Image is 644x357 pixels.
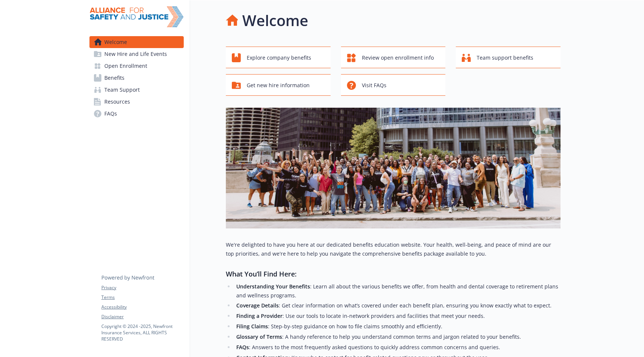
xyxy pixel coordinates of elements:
[234,301,561,310] li: : Get clear information on what’s covered under each benefit plan, ensuring you know exactly what...
[247,51,311,65] span: Explore company benefits
[234,332,561,341] li: : A handy reference to help you understand common terms and jargon related to your benefits.
[477,51,533,65] span: Team support benefits
[104,36,127,48] span: Welcome
[226,269,561,279] h3: What You’ll Find Here:
[234,282,561,300] li: : Learn all about the various benefits we offer, from health and dental coverage to retirement pl...
[89,36,184,48] a: Welcome
[104,60,147,72] span: Open Enrollment
[89,84,184,96] a: Team Support
[236,312,282,319] strong: Finding a Provider
[89,60,184,72] a: Open Enrollment
[104,72,124,84] span: Benefits
[104,84,140,96] span: Team Support
[89,48,184,60] a: New Hire and Life Events
[101,304,183,310] a: Accessibility
[104,108,117,120] span: FAQs
[234,322,561,331] li: : Step-by-step guidance on how to file claims smoothly and efficiently.
[104,96,130,108] span: Resources
[456,47,561,68] button: Team support benefits
[101,323,183,342] p: Copyright © 2024 - 2025 , Newfront Insurance Services, ALL RIGHTS RESERVED
[226,47,331,68] button: Explore company benefits
[236,323,268,330] strong: Filing Claims
[236,344,249,351] strong: FAQs
[236,333,282,340] strong: Glossary of Terms
[242,9,308,32] h1: Welcome
[341,74,446,96] button: Visit FAQs
[341,47,446,68] button: Review open enrollment info
[89,72,184,84] a: Benefits
[89,96,184,108] a: Resources
[234,312,561,320] li: : Use our tools to locate in-network providers and facilities that meet your needs.
[101,284,183,291] a: Privacy
[89,108,184,120] a: FAQs
[226,74,331,96] button: Get new hire information
[104,48,167,60] span: New Hire and Life Events
[234,343,561,352] li: : Answers to the most frequently asked questions to quickly address common concerns and queries.
[226,240,561,258] p: We're delighted to have you here at our dedicated benefits education website. Your health, well-b...
[236,283,310,290] strong: Understanding Your Benefits
[101,294,183,301] a: Terms
[226,108,561,228] img: overview page banner
[101,313,183,320] a: Disclaimer
[236,302,279,309] strong: Coverage Details
[247,78,310,92] span: Get new hire information
[362,51,434,65] span: Review open enrollment info
[362,78,386,92] span: Visit FAQs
